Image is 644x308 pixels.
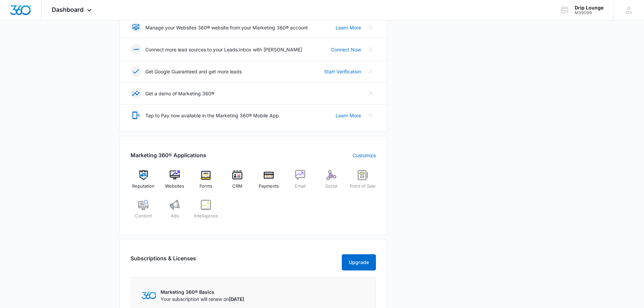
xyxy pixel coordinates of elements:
p: Manage your Websites 360® website from your Marketing 360® account [145,24,308,31]
a: Social [318,170,344,194]
span: Social [325,183,337,190]
span: Content [135,213,152,219]
div: account id [575,10,603,15]
p: Your subscription will renew on [161,295,244,303]
span: Ads [171,213,179,219]
h2: Subscriptions & Licenses [130,254,196,268]
a: Content [130,200,157,224]
p: Connect more lead sources to your Leads Inbox with [PERSON_NAME] [145,46,302,53]
a: Start Verification [324,68,361,75]
span: Email [295,183,306,190]
a: Payments [256,170,282,194]
div: account name [575,5,603,10]
span: Websites [165,183,184,190]
a: Learn More [336,24,361,31]
a: Connect Now [331,46,361,53]
span: [DATE] [229,296,244,302]
span: Intelligence [194,213,218,219]
button: Close [365,44,376,55]
button: Upgrade [342,254,376,270]
span: Payments [259,183,279,190]
span: Dashboard [52,6,84,13]
a: Websites [162,170,188,194]
a: Customize [353,152,376,159]
img: Marketing 360 Logo [142,292,157,299]
button: Close [365,66,376,77]
button: Close [365,110,376,121]
a: Email [287,170,313,194]
p: Tap to Pay now available in the Marketing 360® Mobile App [145,112,279,119]
a: Forms [193,170,219,194]
p: Get Google Guaranteed and get more leads [145,68,242,75]
a: Intelligence [193,200,219,224]
span: CRM [232,183,242,190]
span: Point of Sale [350,183,376,190]
a: Reputation [130,170,157,194]
span: Forms [199,183,212,190]
h2: Marketing 360® Applications [130,151,206,159]
button: Close [365,88,376,99]
a: CRM [224,170,251,194]
a: Learn More [336,112,361,119]
a: Ads [162,200,188,224]
button: Close [365,22,376,33]
p: Marketing 360® Basics [161,288,244,295]
p: Get a demo of Marketing 360® [145,90,214,97]
span: Reputation [132,183,154,190]
a: Point of Sale [350,170,376,194]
